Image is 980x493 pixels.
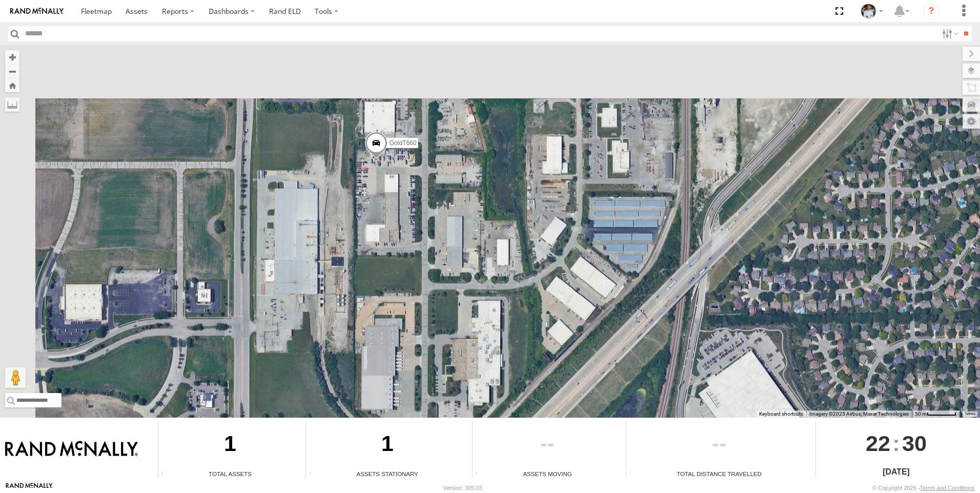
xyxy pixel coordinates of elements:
button: Zoom Home [5,78,19,92]
button: Zoom in [5,50,19,64]
a: Terms [965,412,975,416]
i: ? [923,3,940,19]
div: 1 [158,421,302,469]
img: Rand McNally [5,441,138,458]
div: Assets Moving [473,469,622,478]
div: Version: 305.03 [443,485,482,491]
div: © Copyright 2025 - [872,485,974,491]
button: Keyboard shortcuts [759,410,803,418]
div: Total distance travelled by all assets within specified date range and applied filters [626,470,642,478]
button: Zoom out [5,64,19,78]
label: Search Filter Options [938,26,960,41]
div: 1 [306,421,468,469]
button: Map Scale: 50 m per 54 pixels [912,410,959,418]
div: Total number of assets current stationary. [306,470,321,478]
span: 30 [902,421,927,465]
div: [DATE] [816,466,976,478]
div: Assets Stationary [306,469,468,478]
span: GoldT660 [390,139,417,147]
label: Map Settings [963,114,980,129]
div: Total number of assets current in transit. [473,470,488,478]
div: Total number of Enabled Assets [158,470,174,478]
div: Chris Combs [857,4,887,19]
label: Measure [5,97,19,112]
span: 22 [866,421,890,465]
div: Total Distance Travelled [626,469,812,478]
button: Drag Pegman onto the map to open Street View [5,367,26,388]
span: 50 m [915,411,927,417]
span: Imagery ©2025 Airbus, Maxar Technologies [809,411,909,417]
a: Visit our Website [6,483,53,493]
div: : [816,421,976,465]
a: Terms and Conditions [920,485,974,491]
div: Total Assets [158,469,302,478]
img: rand-logo.svg [10,8,64,15]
